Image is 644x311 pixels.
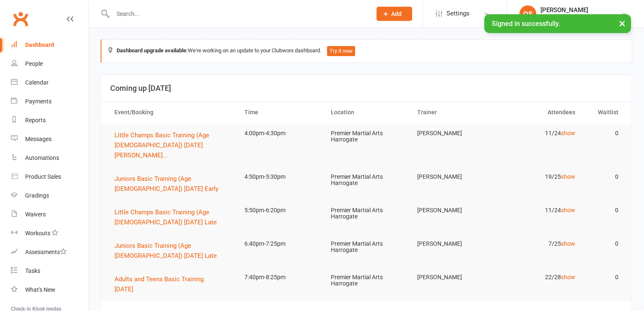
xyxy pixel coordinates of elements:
div: Calendar [25,79,49,86]
span: Juniors Basic Training (Age [DEMOGRAPHIC_DATA]) [DATE] Early [114,175,218,193]
div: Workouts [25,230,50,236]
th: Time [237,102,323,123]
a: Tasks [11,262,88,280]
a: What's New [11,280,88,299]
td: 22/28 [496,267,582,287]
th: Waitlist [583,102,626,123]
td: [PERSON_NAME] [410,200,496,220]
td: 0 [583,123,626,143]
span: Little Champs Basic Training (Age [DEMOGRAPHIC_DATA]) [DATE] [PERSON_NAME]... [114,131,209,159]
div: Automations [25,154,59,161]
td: [PERSON_NAME] [410,267,496,287]
button: Juniors Basic Training (Age [DEMOGRAPHIC_DATA]) [DATE] Early [114,174,229,194]
td: Premier Martial Arts Harrogate [323,167,410,193]
td: 0 [583,267,626,287]
a: Assessments [11,243,88,262]
td: 4:50pm-5:30pm [237,167,323,187]
div: Tasks [25,267,40,274]
button: Try it now [327,46,355,56]
td: [PERSON_NAME] [410,167,496,187]
td: [PERSON_NAME] [410,123,496,143]
a: show [561,240,575,247]
div: OS [519,5,536,22]
span: Little Champs Basic Training (Age [DEMOGRAPHIC_DATA]) [DATE] Late [114,208,217,226]
a: Waivers [11,205,88,224]
strong: Dashboard upgrade available: [117,47,188,54]
td: Premier Martial Arts Harrogate [323,267,410,294]
span: Adults and Teens Basic Training [DATE] [114,275,204,293]
td: 6:40pm-7:25pm [237,234,323,254]
a: Gradings [11,186,88,205]
td: Premier Martial Arts Harrogate [323,234,410,260]
td: 0 [583,234,626,254]
div: What's New [25,286,55,293]
div: Product Sales [25,173,61,180]
td: 11/24 [496,123,582,143]
span: Juniors Basic Training (Age [DEMOGRAPHIC_DATA]) [DATE] Late [114,242,217,260]
td: Premier Martial Arts Harrogate [323,123,410,150]
td: 0 [583,167,626,187]
a: Dashboard [11,36,88,54]
a: Reports [11,111,88,130]
div: Assessments [25,249,67,255]
td: [PERSON_NAME] [410,234,496,254]
td: Premier Martial Arts Harrogate [323,200,410,227]
button: × [615,14,630,32]
td: 4:00pm-4:30pm [237,123,323,143]
a: show [561,274,575,280]
span: Add [391,10,402,17]
th: Event/Booking [107,102,237,123]
a: Messages [11,130,88,149]
h3: Coming up [DATE] [110,84,623,93]
div: Gradings [25,192,49,199]
span: Signed in successfully. [492,20,560,28]
div: [PERSON_NAME] [540,6,621,14]
a: Clubworx [10,8,31,29]
div: Premier Martial Arts Harrogate [540,14,621,21]
a: Calendar [11,73,88,92]
a: show [561,207,575,213]
div: Messages [25,136,52,142]
a: show [561,173,575,180]
button: Little Champs Basic Training (Age [DEMOGRAPHIC_DATA]) [DATE] Late [114,207,229,227]
a: Product Sales [11,167,88,186]
div: Waivers [25,211,46,218]
div: Reports [25,117,46,123]
button: Little Champs Basic Training (Age [DEMOGRAPHIC_DATA]) [DATE] [PERSON_NAME]... [114,130,229,160]
span: Settings [447,4,470,23]
td: 7:40pm-8:25pm [237,267,323,287]
a: Workouts [11,224,88,243]
td: 19/25 [496,167,582,187]
td: 11/24 [496,200,582,220]
button: Add [377,7,412,21]
div: Dashboard [25,41,54,48]
div: People [25,60,43,67]
a: People [11,54,88,73]
td: 5:50pm-6:20pm [237,200,323,220]
input: Search... [110,8,366,20]
button: Juniors Basic Training (Age [DEMOGRAPHIC_DATA]) [DATE] Late [114,241,229,261]
a: Automations [11,149,88,167]
div: Payments [25,98,52,105]
a: Payments [11,92,88,111]
td: 7/25 [496,234,582,254]
button: Adults and Teens Basic Training [DATE] [114,274,229,294]
a: show [561,130,575,136]
th: Attendees [496,102,582,123]
th: Trainer [410,102,496,123]
div: We're working on an update to your Clubworx dashboard. [101,39,632,63]
td: 0 [583,200,626,220]
th: Location [323,102,410,123]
